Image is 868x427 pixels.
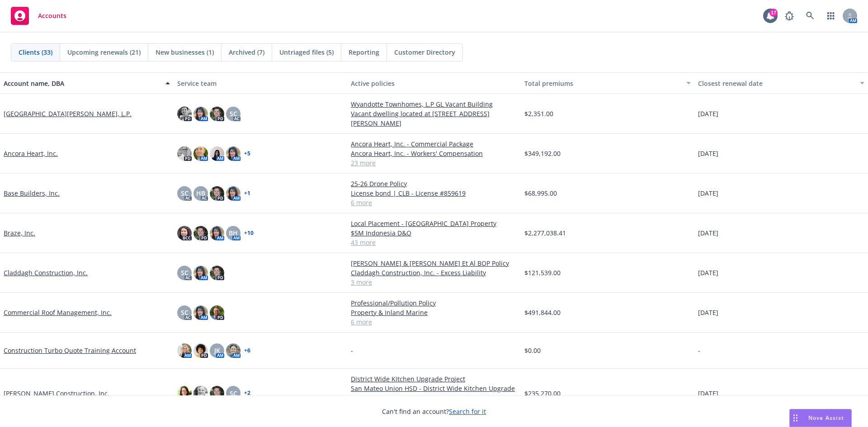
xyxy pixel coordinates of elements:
[351,238,517,247] a: 43 more
[230,389,237,398] span: SC
[351,298,517,308] a: Professional/Pollution Policy
[38,12,66,19] span: Accounts
[698,268,718,277] span: [DATE]
[698,188,718,198] span: [DATE]
[698,149,718,158] span: [DATE]
[524,109,553,118] span: $2,351.00
[174,72,347,94] button: Service team
[789,409,852,427] button: Nova Assist
[351,317,517,327] a: 6 more
[210,226,224,240] img: photo
[181,308,189,317] span: SC
[229,47,264,57] span: Archived (7)
[347,72,521,94] button: Active policies
[449,407,486,416] a: Search for it
[4,228,35,238] a: Braze, Inc.
[193,386,208,400] img: photo
[210,305,224,320] img: photo
[349,47,379,57] span: Reporting
[244,151,250,156] a: + 5
[698,228,718,238] span: [DATE]
[524,308,561,317] span: $491,844.00
[193,266,208,280] img: photo
[351,277,517,287] a: 3 more
[4,389,109,398] a: [PERSON_NAME] Construction, Inc.
[698,109,718,118] span: [DATE]
[226,186,241,201] img: photo
[4,79,160,88] div: Account name, DBA
[4,346,136,355] a: Construction Turbo Quote Training Account
[524,228,566,238] span: $2,277,038.41
[382,407,486,416] span: Can't find an account?
[524,346,541,355] span: $0.00
[790,409,801,427] div: Drag to move
[808,414,844,422] span: Nova Assist
[822,7,840,25] a: Switch app
[244,348,250,353] a: + 6
[67,47,141,57] span: Upcoming renewals (21)
[177,79,344,88] div: Service team
[698,389,718,398] span: [DATE]
[229,228,238,238] span: BH
[351,149,517,158] a: Ancora Heart, Inc. - Workers' Compensation
[4,149,58,158] a: Ancora Heart, Inc.
[698,308,718,317] span: [DATE]
[4,268,88,277] a: Claddagh Construction, Inc.
[156,47,214,57] span: New businesses (1)
[351,79,517,88] div: Active policies
[210,107,224,121] img: photo
[4,109,132,118] a: [GEOGRAPHIC_DATA][PERSON_NAME], L.P.
[19,47,52,57] span: Clients (33)
[351,308,517,317] a: Property & Inland Marine
[177,343,192,358] img: photo
[181,188,189,198] span: SC
[244,230,254,236] a: + 10
[210,386,224,400] img: photo
[244,390,250,396] a: + 2
[351,258,517,268] a: [PERSON_NAME] & [PERSON_NAME] Et Al BOP Policy
[394,47,455,57] span: Customer Directory
[210,146,224,161] img: photo
[524,79,681,88] div: Total premiums
[226,146,241,161] img: photo
[193,107,208,121] img: photo
[351,228,517,238] a: $5M Indonesia D&O
[196,188,205,198] span: HB
[524,188,557,198] span: $68,995.00
[351,219,517,228] a: Local Placement - [GEOGRAPHIC_DATA] Property
[210,266,224,280] img: photo
[524,389,561,398] span: $235,270.00
[698,79,854,88] div: Closest renewal date
[193,226,208,240] img: photo
[351,179,517,188] a: 25-26 Drone Policy
[351,188,517,198] a: License bond | CLB - License #859619
[7,3,70,28] a: Accounts
[4,188,60,198] a: Base Builders, Inc.
[351,158,517,168] a: 23 more
[210,186,224,201] img: photo
[181,268,189,277] span: SC
[244,191,250,196] a: + 1
[177,146,192,161] img: photo
[177,226,192,240] img: photo
[193,146,208,161] img: photo
[801,7,819,25] a: Search
[351,139,517,149] a: Ancora Heart, Inc. - Commercial Package
[769,9,778,17] div: 17
[193,343,208,358] img: photo
[524,268,561,277] span: $121,539.00
[351,109,517,128] a: Vacant dwelling located at [STREET_ADDRESS][PERSON_NAME]
[524,149,561,158] span: $349,192.00
[351,268,517,277] a: Claddagh Construction, Inc. - Excess Liability
[780,7,798,25] a: Report a Bug
[351,384,517,403] a: San Mateo Union HSD - District Wide Kitchen Upgrade Project
[177,386,192,400] img: photo
[694,72,868,94] button: Closest renewal date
